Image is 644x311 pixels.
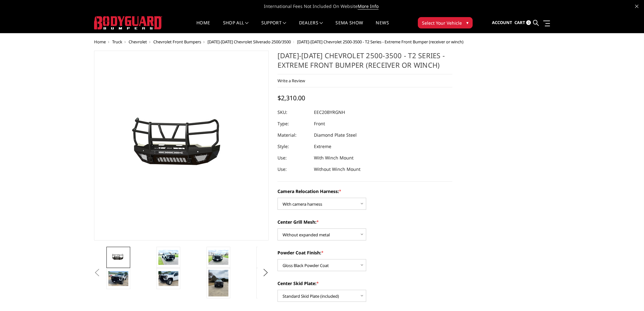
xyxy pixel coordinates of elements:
[277,141,309,152] dt: Style:
[277,118,309,129] dt: Type:
[94,39,106,45] a: Home
[158,271,178,286] img: 2020-2023 Chevrolet 2500-3500 - T2 Series - Extreme Front Bumper (receiver or winch)
[277,94,305,102] span: $2,310.00
[612,281,644,311] iframe: Chat Widget
[314,164,360,175] dd: Without Winch Mount
[299,21,323,33] a: Dealers
[277,249,452,256] label: Powder Coat Finish:
[153,39,201,45] a: Chevrolet Front Bumpers
[129,39,147,45] a: Chevrolet
[314,118,325,129] dd: Front
[297,39,463,45] span: [DATE]-[DATE] Chevrolet 2500-3500 - T2 Series - Extreme Front Bumper (receiver or winch)
[94,16,162,29] img: BODYGUARD BUMPERS
[112,39,122,45] a: Truck
[514,14,531,31] a: Cart 0
[492,20,512,25] span: Account
[261,21,286,33] a: Support
[196,21,210,33] a: Home
[277,188,452,195] label: Camera Relocation Harness:
[108,271,128,286] img: 2020-2023 Chevrolet 2500-3500 - T2 Series - Extreme Front Bumper (receiver or winch)
[207,39,291,45] a: [DATE]-[DATE] Chevrolet Silverado 2500/3500
[277,280,452,287] label: Center Skid Plate:
[208,270,228,296] img: 2020-2023 Chevrolet 2500-3500 - T2 Series - Extreme Front Bumper (receiver or winch)
[526,20,531,25] span: 0
[92,268,102,277] button: Previous
[158,250,178,265] img: 2020-2023 Chevrolet 2500-3500 - T2 Series - Extreme Front Bumper (receiver or winch)
[277,107,309,118] dt: SKU:
[514,20,525,25] span: Cart
[314,141,331,152] dd: Extreme
[358,3,379,9] a: More Info
[376,21,389,33] a: News
[108,253,128,262] img: 2020-2023 Chevrolet 2500-3500 - T2 Series - Extreme Front Bumper (receiver or winch)
[208,250,228,265] img: 2020-2023 Chevrolet 2500-3500 - T2 Series - Extreme Front Bumper (receiver or winch)
[422,20,462,26] span: Select Your Vehicle
[277,164,309,175] dt: Use:
[314,107,345,118] dd: EEC20BYRGNH
[223,21,249,33] a: shop all
[94,51,269,240] a: 2020-2023 Chevrolet 2500-3500 - T2 Series - Extreme Front Bumper (receiver or winch)
[277,152,309,164] dt: Use:
[277,129,309,141] dt: Material:
[335,21,363,33] a: SEMA Show
[492,14,512,31] a: Account
[466,19,469,26] span: ▾
[277,51,452,74] h1: [DATE]-[DATE] Chevrolet 2500-3500 - T2 Series - Extreme Front Bumper (receiver or winch)
[277,219,452,225] label: Center Grill Mesh:
[418,17,473,28] button: Select Your Vehicle
[314,152,354,164] dd: With Winch Mount
[261,268,270,277] button: Next
[277,78,305,84] a: Write a Review
[314,129,357,141] dd: Diamond Plate Steel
